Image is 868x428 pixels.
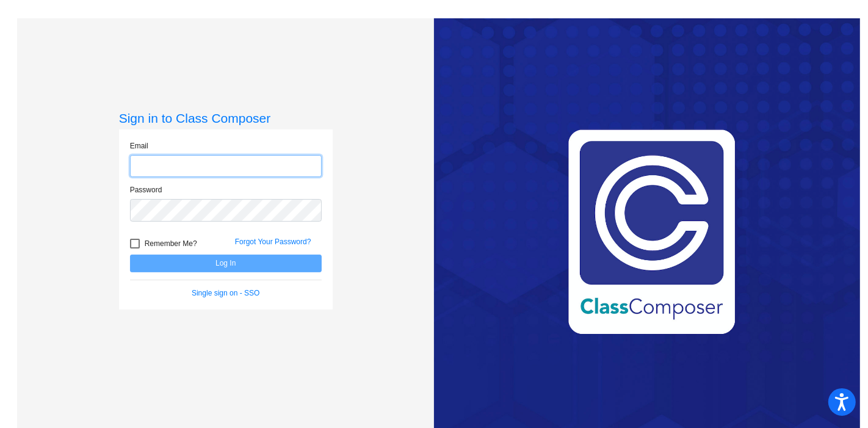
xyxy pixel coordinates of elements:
[130,255,322,272] button: Log In
[130,140,148,151] label: Email
[145,236,197,251] span: Remember Me?
[235,238,311,246] a: Forgot Your Password?
[119,111,333,126] h3: Sign in to Class Composer
[192,289,259,297] a: Single sign on - SSO
[130,184,162,195] label: Password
